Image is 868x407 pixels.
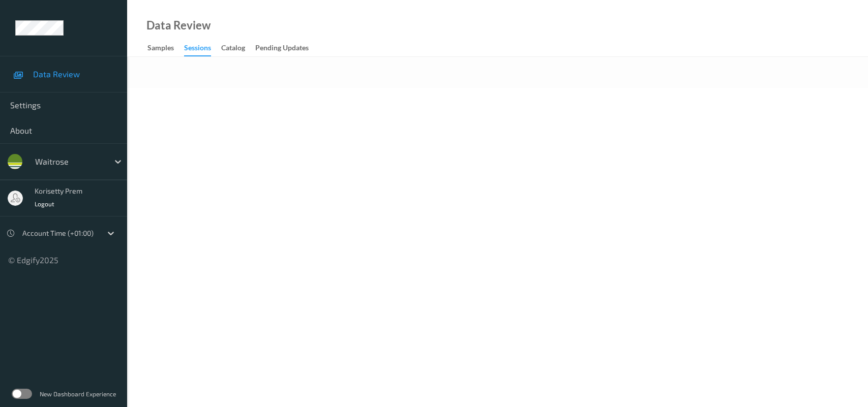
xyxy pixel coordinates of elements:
[147,43,174,55] div: Samples
[184,41,221,56] a: Sessions
[146,20,211,30] div: Data Review
[221,43,245,55] div: Catalog
[221,41,255,55] a: Catalog
[184,43,211,56] div: Sessions
[147,41,184,55] a: Samples
[255,43,309,55] div: Pending Updates
[255,41,319,55] a: Pending Updates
